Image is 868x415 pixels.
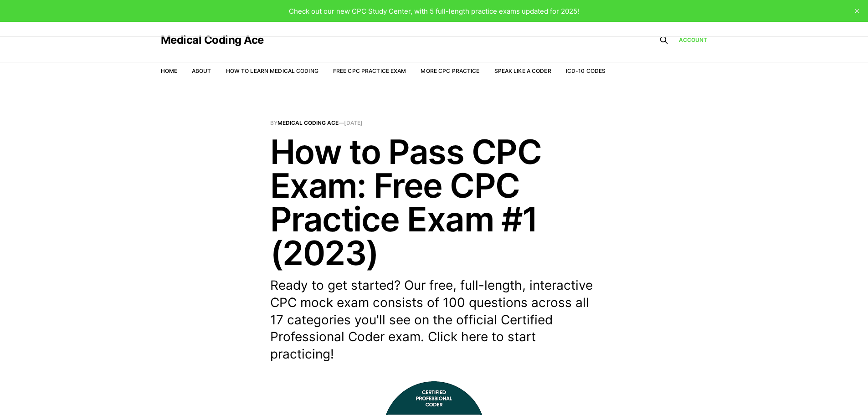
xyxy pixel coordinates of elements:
[192,67,211,74] a: About
[270,277,598,363] p: Ready to get started? Our free, full-length, interactive CPC mock exam consists of 100 questions ...
[421,67,479,74] a: More CPC Practice
[270,120,598,126] span: By —
[270,135,598,270] h1: How to Pass CPC Exam: Free CPC Practice Exam #1 (2023)
[344,119,363,126] time: [DATE]
[277,119,339,126] a: Medical Coding Ace
[679,36,708,44] a: Account
[161,67,177,74] a: Home
[850,4,864,18] button: close
[161,35,264,46] a: Medical Coding Ace
[226,67,318,74] a: How to Learn Medical Coding
[289,7,579,15] span: Check out our new CPC Study Center, with 5 full-length practice exams updated for 2025!
[494,67,551,74] a: Speak Like a Coder
[566,67,606,74] a: ICD-10 Codes
[333,67,406,74] a: Free CPC Practice Exam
